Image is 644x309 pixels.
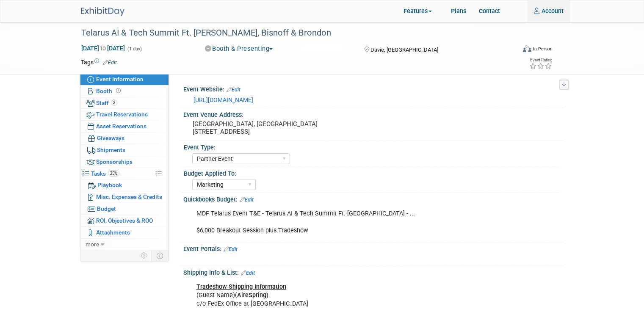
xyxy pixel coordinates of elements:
a: Attachments [80,227,169,238]
a: Sponsorships [80,156,169,168]
a: Edit [240,197,254,203]
span: Booth not reserved yet [114,88,122,94]
a: ROI, Objectives & ROO [80,215,169,226]
a: Playbook [80,179,169,191]
a: Plans [445,0,473,22]
span: Sponsorships [96,158,133,165]
a: Contact [473,0,506,22]
a: Giveaways [80,132,169,144]
button: Booth & Presenting [202,44,276,53]
span: more [86,241,99,248]
span: Travel Reservations [96,111,148,118]
span: Tasks [91,170,119,177]
span: Budget [97,205,116,212]
a: Booth [80,86,169,97]
td: Toggle Event Tabs [151,250,169,261]
a: [URL][DOMAIN_NAME] [193,97,253,103]
a: more [80,239,169,250]
div: Event Rating [529,58,552,62]
a: Edit [227,87,240,93]
td: Tags [81,58,117,66]
span: Booth [96,88,122,94]
span: Attachments [96,229,130,236]
div: Event Type: [184,141,560,152]
div: Shipping Info & List: [183,266,564,277]
a: Staff3 [80,97,169,109]
span: Staff [96,99,117,106]
div: Event Format [485,44,553,57]
div: In-Person [533,46,553,52]
a: Event Information [80,74,169,85]
span: Event Information [96,76,144,83]
a: Account [528,0,570,22]
div: Event Venue Address: [183,108,564,119]
a: Tasks25% [80,168,169,179]
div: Event Website: [183,83,564,94]
div: Quickbooks Budget: [183,193,564,204]
a: Features [397,1,445,22]
a: Asset Reservations [80,121,169,132]
a: Misc. Expenses & Credits [80,191,169,203]
div: Telarus AI & Tech Summit Ft. [PERSON_NAME], Bisnoff & Brondon [78,25,513,41]
div: MDF Telarus Event T&E - Telarus AI & Tech Summit Ft. [GEOGRAPHIC_DATA] - ... $6,000 Breakout Sess... [191,205,487,239]
span: Playbook [97,182,122,188]
a: Edit [103,60,117,66]
span: Misc. Expenses & Credits [96,193,162,200]
a: Shipments [80,144,169,156]
u: Tradeshow Shipping Information [196,283,286,290]
span: [DATE] [DATE] [81,44,125,52]
td: Personalize Event Tab Strip [137,250,152,261]
span: 25% [108,170,119,177]
span: (1 day) [127,46,142,52]
a: Travel Reservations [80,109,169,120]
span: Giveaways [97,135,124,141]
a: Edit [224,246,238,252]
div: Event Portals: [183,243,564,254]
a: Edit [241,270,255,276]
div: Budget Applied To: [184,167,560,178]
span: 3 [111,99,117,106]
img: ExhibitDay [81,7,124,16]
span: Shipments [97,146,125,153]
img: Format-Inperson.png [523,45,531,52]
span: Asset Reservations [96,123,146,130]
span: ROI, Objectives & ROO [96,217,153,224]
span: to [99,45,107,52]
b: AireSpring) [237,292,268,299]
a: Budget [80,203,169,215]
pre: [GEOGRAPHIC_DATA], [GEOGRAPHIC_DATA] [STREET_ADDRESS] [193,120,332,135]
span: Davie, [GEOGRAPHIC_DATA] [370,47,438,53]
